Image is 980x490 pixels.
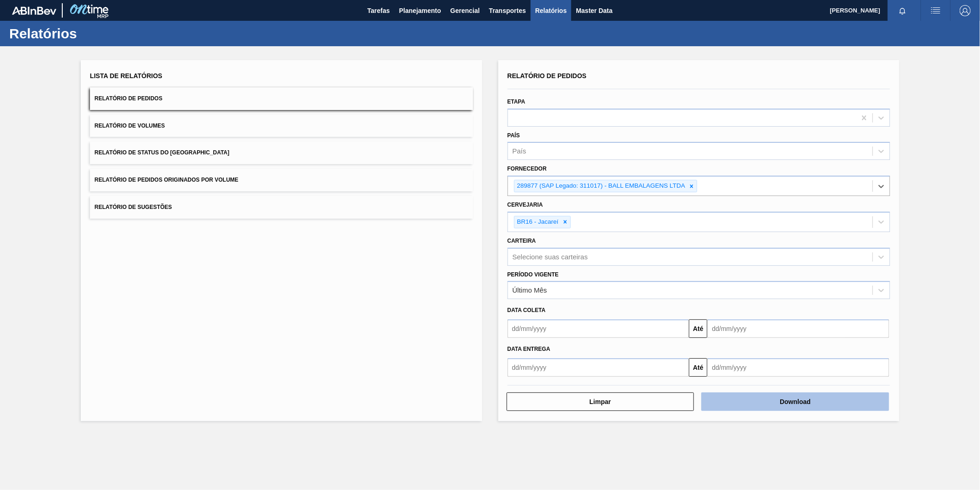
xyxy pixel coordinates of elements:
span: Transportes [489,5,526,16]
div: Último Mês [513,287,547,294]
button: Limpar [507,392,694,411]
input: dd/mm/yyyy [508,358,689,377]
span: Relatório de Pedidos [95,95,162,102]
button: Relatório de Status do [GEOGRAPHIC_DATA] [90,141,473,164]
button: Relatório de Sugestões [90,196,473,219]
label: Período Vigente [508,271,559,278]
span: Tarefas [367,5,390,16]
span: Planejamento [399,5,441,16]
span: Data entrega [508,346,550,352]
div: País [513,147,526,155]
img: userActions [930,5,941,16]
span: Relatório de Status do [GEOGRAPHIC_DATA] [95,149,229,156]
button: Relatório de Volumes [90,115,473,137]
img: TNhmsLtSVTkK8tSr43FrP2fwEKptu5GPRR3wAAAABJRU5ErkJggg== [12,6,56,15]
button: Relatório de Pedidos [90,87,473,110]
input: dd/mm/yyyy [508,319,689,338]
h1: Relatórios [9,28,173,39]
span: Relatório de Sugestões [95,204,172,210]
label: Cervejaria [508,202,543,208]
span: Relatório de Pedidos Originados por Volume [95,177,239,183]
span: Data coleta [508,307,546,313]
span: Relatórios [535,5,567,16]
span: Relatório de Volumes [95,122,165,129]
button: Notificações [888,4,917,17]
button: Até [689,319,707,338]
span: Master Data [576,5,612,16]
span: Lista de Relatórios [90,72,162,80]
input: dd/mm/yyyy [707,358,889,377]
input: dd/mm/yyyy [707,319,889,338]
span: Relatório de Pedidos [508,72,587,80]
div: BR16 - Jacareí [514,216,560,228]
label: Carteira [508,238,536,244]
span: Gerencial [450,5,480,16]
img: Logout [960,5,971,16]
div: Selecione suas carteiras [513,253,588,261]
label: País [508,132,520,139]
button: Relatório de Pedidos Originados por Volume [90,169,473,191]
div: 289877 (SAP Legado: 311017) - BALL EMBALAGENS LTDA [514,180,687,192]
label: Fornecedor [508,165,547,172]
button: Até [689,358,707,377]
button: Download [701,392,889,411]
label: Etapa [508,98,526,105]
